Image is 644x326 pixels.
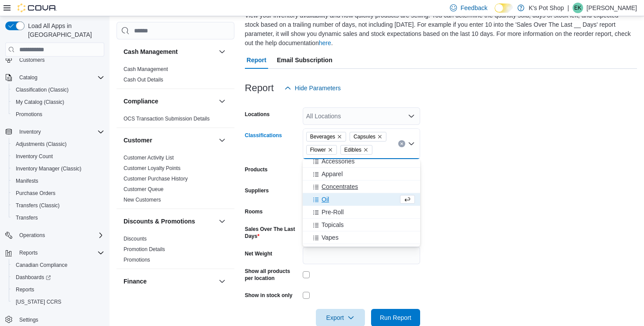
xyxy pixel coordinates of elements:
span: Manifests [12,176,104,186]
a: New Customers [124,197,161,203]
p: K's Pot Shop [529,3,564,13]
label: Suppliers [245,187,269,194]
span: Transfers [16,214,38,221]
button: Settings [2,313,108,326]
span: Customer Queue [124,186,163,193]
button: Remove Edibles from selection in this group [363,147,368,152]
span: EK [574,3,581,13]
button: Purchase Orders [9,187,108,199]
span: Cash Management [124,66,168,73]
span: Dashboards [16,274,51,281]
a: Cash Out Details [124,77,163,83]
span: Promotions [16,111,42,118]
button: Inventory [2,126,108,138]
span: [US_STATE] CCRS [16,298,61,305]
span: Apparel [322,170,343,178]
a: Promotions [12,109,46,120]
button: Customers [2,53,108,66]
span: Operations [16,230,104,241]
span: Purchase Orders [12,188,104,198]
div: Customer [117,152,234,209]
button: Reports [16,248,41,258]
span: Settings [16,314,104,325]
span: Washington CCRS [12,297,104,307]
span: Topicals [322,220,344,229]
span: Adjustments (Classic) [12,139,104,149]
span: Oil [322,195,329,204]
span: Inventory Count [12,151,104,162]
span: OCS Transaction Submission Details [124,115,210,122]
button: Operations [2,229,108,241]
div: Choose from the following options [303,142,420,269]
span: Canadian Compliance [16,262,67,269]
h3: Report [245,83,274,93]
span: Adjustments (Classic) [16,141,67,148]
a: Inventory Manager (Classic) [12,163,85,174]
a: Manifests [12,176,42,186]
h3: Discounts & Promotions [124,217,195,226]
button: Finance [217,276,227,287]
div: Discounts & Promotions [117,234,234,269]
span: Classification (Classic) [16,86,69,93]
button: Inventory Count [9,150,108,163]
button: Reports [2,247,108,259]
span: Edibles [340,145,372,155]
span: Transfers [12,213,104,223]
button: [US_STATE] CCRS [9,296,108,308]
input: Dark Mode [495,4,513,13]
span: Inventory Manager (Classic) [12,163,104,174]
div: Compliance [117,113,234,128]
a: Cash Management [124,66,168,72]
a: Customer Purchase History [124,176,188,182]
button: Customer [217,135,227,145]
button: Oil [303,193,420,206]
span: Customers [16,54,104,65]
a: Customer Queue [124,186,163,192]
span: Promotions [124,256,150,263]
span: Canadian Compliance [12,260,104,270]
h3: Cash Management [124,47,178,56]
h3: Compliance [124,97,158,106]
button: Apparel [303,168,420,181]
span: Inventory [16,127,104,137]
span: Purchase Orders [16,190,56,197]
a: Canadian Compliance [12,260,71,270]
a: Dashboards [12,272,54,283]
span: Customer Activity List [124,154,174,161]
h3: Customer [124,136,152,145]
div: View your inventory availability and how quickly products are selling. You can determine the quan... [245,11,633,48]
span: Catalog [19,74,37,81]
button: Adjustments (Classic) [9,138,108,150]
span: Concentrates [322,182,358,191]
button: Remove Beverages from selection in this group [337,134,342,139]
label: Sales Over The Last Days [245,226,299,240]
span: Operations [19,232,45,239]
span: Customer Loyalty Points [124,165,180,172]
label: Net Weight [245,250,272,257]
button: Manifests [9,175,108,187]
span: Run Report [380,313,411,322]
a: Transfers [12,213,41,223]
span: Flower [310,145,326,154]
span: Customers [19,57,45,64]
a: OCS Transaction Submission Details [124,116,210,122]
button: Vapes [303,231,420,244]
span: Settings [19,316,38,323]
span: Transfers (Classic) [12,200,104,211]
span: Capsules [350,132,386,142]
label: Show all products per location [245,268,299,282]
button: Hide Parameters [281,79,344,97]
span: Promotion Details [124,246,165,253]
button: Topicals [303,219,420,231]
button: Compliance [217,96,227,106]
span: Transfers (Classic) [16,202,60,209]
span: Edibles [344,145,361,154]
span: Cannabis / Seeds [322,246,370,255]
a: Dashboards [9,271,108,283]
img: Cova [18,4,57,12]
a: [US_STATE] CCRS [12,297,65,307]
span: Hide Parameters [295,84,341,92]
span: Capsules [354,132,375,141]
button: Canadian Compliance [9,259,108,271]
span: Manifests [16,177,38,184]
